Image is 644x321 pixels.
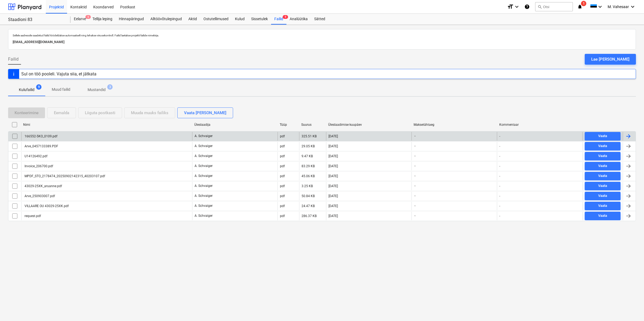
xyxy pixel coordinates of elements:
button: Vaata [585,142,621,151]
a: Eelarve6 [71,14,89,25]
span: 9 [283,15,288,19]
a: Kulud [232,14,248,25]
div: MPDF_STO_2178474_20250902142315_40203107.pdf [24,174,105,178]
div: - [499,174,500,178]
p: A. Schvaiger [195,144,213,148]
div: pdf [280,204,285,208]
p: [EMAIL_ADDRESS][DOMAIN_NAME] [13,39,631,45]
div: [DATE] [328,164,338,168]
div: [DATE] [328,184,338,188]
div: pdf [280,174,285,178]
span: 3 [107,84,113,90]
div: - [499,194,500,198]
div: Tellija leping [89,14,116,25]
div: Vaata [598,183,607,189]
div: 9.47 KB [302,154,313,158]
span: - [414,144,416,148]
div: request.pdf [24,214,41,218]
div: pdf [280,184,285,188]
div: Kommentaar [499,123,580,127]
p: A. Schvaiger [195,164,213,168]
a: Aktid [185,14,200,25]
span: Failid [8,56,19,62]
p: A. Schvaiger [195,134,213,138]
div: Vaata [598,173,607,179]
a: Analüütika [286,14,311,25]
div: Sätted [311,14,328,25]
p: A. Schvaiger [195,204,213,208]
button: Vaata [585,212,621,220]
p: Sellele aadressile saadetud failid töödeldakse automaatselt ning tehakse viirusekontroll. Failid ... [13,34,631,37]
div: Vaata [598,163,607,169]
div: [DATE] [328,204,338,208]
div: [DATE] [328,134,338,138]
div: Invoice_206700.pdf [24,164,53,168]
div: [DATE] [328,194,338,198]
div: pdf [280,214,285,218]
div: 45.06 KB [302,174,315,178]
div: 83.29 KB [302,164,315,168]
p: A. Schvaiger [195,184,213,188]
span: - [414,174,416,178]
div: Üleslaadija [194,123,275,127]
div: Vaata [598,203,607,209]
p: Muud failid [52,87,70,92]
div: 166552-5KO_0109.pdf [24,134,57,138]
div: Vaata [598,143,607,149]
div: pdf [280,154,285,158]
div: Vaata [598,193,607,199]
p: A. Schvaiger [195,194,213,198]
p: Mustandid [88,87,106,93]
p: A. Schvaiger [195,214,213,218]
span: - [414,194,416,198]
button: Vaata [585,152,621,160]
a: Alltöövõtulepingud [147,14,185,25]
span: 6 [85,15,91,19]
div: Suurus [301,123,324,127]
div: Staadioni 83 [8,17,64,23]
span: 9 [36,84,41,90]
div: 24.47 KB [302,204,315,208]
p: A. Schvaiger [195,154,213,158]
button: Vaata [585,162,621,170]
div: Vaata [598,133,607,139]
button: Vaata [585,202,621,210]
span: - [414,184,416,188]
div: Vaata [598,153,607,159]
div: - [499,134,500,138]
div: [DATE] [328,144,338,148]
button: Vaata [585,192,621,200]
div: [DATE] [328,154,338,158]
div: Üleslaadimise kuupäev [328,123,409,127]
div: Failid [271,14,286,25]
div: 325.51 KB [302,134,317,138]
a: Hinnapäringud [116,14,147,25]
span: - [414,134,416,138]
div: Tüüp [280,123,297,127]
div: 29.05 KB [302,144,315,148]
div: VILLAARE OU 43029-25XK.pdf [24,204,69,208]
div: Arve_0457133389.PDF [24,144,58,148]
div: pdf [280,144,285,148]
a: Ostutellimused [200,14,232,25]
button: Vaata [585,182,621,190]
p: A. Schvaiger [195,174,213,178]
div: pdf [280,194,285,198]
div: Nimi [23,123,190,127]
div: Vaata [PERSON_NAME] [184,109,226,116]
div: Lae [PERSON_NAME] [591,56,629,63]
div: [DATE] [328,214,338,218]
a: Sissetulek [248,14,271,25]
div: - [499,144,500,148]
div: U14126492.pdf [24,154,47,158]
div: pdf [280,164,285,168]
button: Vaata [PERSON_NAME] [177,107,233,118]
div: Eelarve [71,14,89,25]
div: - [499,154,500,158]
p: Kulufailid [19,87,34,93]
